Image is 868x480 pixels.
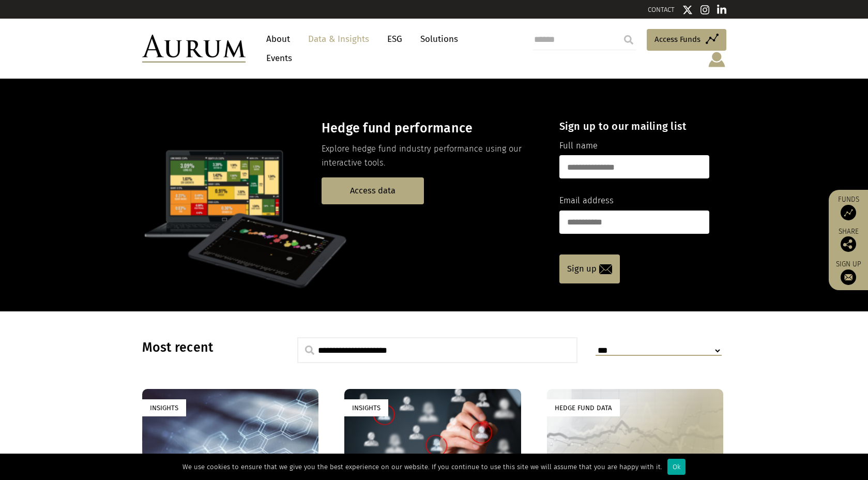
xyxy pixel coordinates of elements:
[701,5,710,15] img: Instagram icon
[559,139,598,153] label: Full name
[841,205,856,220] img: Access Funds
[261,49,292,68] a: Events
[142,35,246,63] img: Aurum
[559,254,620,283] a: Sign up
[322,121,541,136] h3: Hedge fund performance
[841,269,856,285] img: Sign up to our newsletter
[667,459,686,475] div: Ok
[647,29,726,51] a: Access Funds
[142,399,186,416] div: Insights
[547,399,620,416] div: Hedge Fund Data
[841,236,856,252] img: Share this post
[303,29,374,49] a: Data & Insights
[322,177,424,204] a: Access data
[382,29,407,49] a: ESG
[559,194,614,207] label: Email address
[834,228,863,252] div: Share
[707,51,726,68] img: account-icon.svg
[682,5,693,15] img: Twitter icon
[654,33,701,46] span: Access Funds
[322,142,541,170] p: Explore hedge fund industry performance using our interactive tools.
[305,346,314,355] img: search.svg
[142,340,271,355] h3: Most recent
[834,260,863,285] a: Sign up
[834,195,863,220] a: Funds
[599,264,612,274] img: email-icon
[261,29,295,49] a: About
[344,399,388,416] div: Insights
[717,5,726,15] img: Linkedin icon
[415,29,463,49] a: Solutions
[559,120,709,132] h4: Sign up to our mailing list
[618,29,639,50] input: Submit
[648,6,675,13] a: CONTACT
